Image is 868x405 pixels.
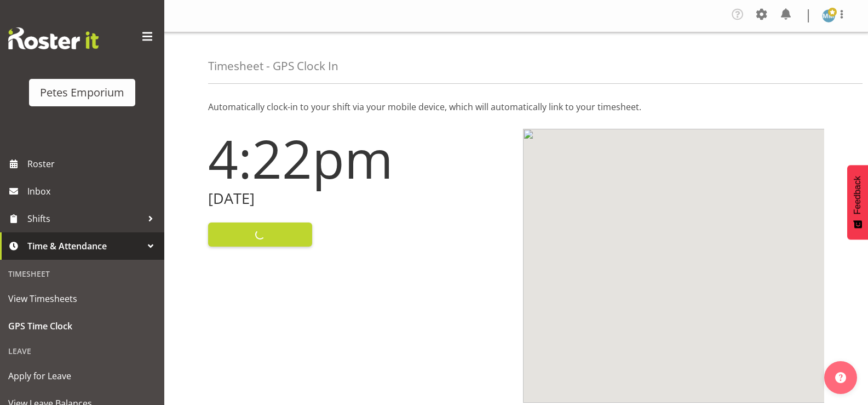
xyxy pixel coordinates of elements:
[8,318,156,334] span: GPS Time Clock
[3,340,162,362] div: Leave
[27,238,142,254] span: Time & Attendance
[3,312,162,340] a: GPS Time Clock
[27,210,142,227] span: Shifts
[208,190,510,207] h2: [DATE]
[847,165,868,239] button: Feedback - Show survey
[3,263,162,285] div: Timesheet
[835,372,846,383] img: help-xxl-2.png
[853,176,863,214] span: Feedback
[40,84,124,101] div: Petes Emporium
[3,285,162,312] a: View Timesheets
[208,129,510,188] h1: 4:22pm
[27,156,159,172] span: Roster
[27,183,159,199] span: Inbox
[8,368,156,384] span: Apply for Leave
[208,100,824,113] p: Automatically clock-in to your shift via your mobile device, which will automatically link to you...
[8,290,156,307] span: View Timesheets
[822,9,835,22] img: mandy-mosley3858.jpg
[8,27,99,49] img: Rosterit website logo
[208,60,338,72] h4: Timesheet - GPS Clock In
[3,362,162,390] a: Apply for Leave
